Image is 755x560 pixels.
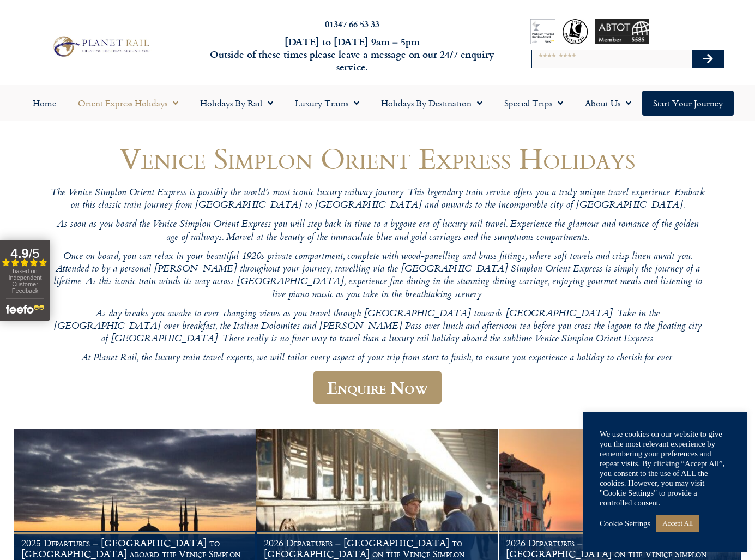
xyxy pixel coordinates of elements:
a: About Us [574,91,642,116]
button: Search [692,50,724,68]
a: Special Trips [493,91,574,116]
a: Luxury Trains [284,91,370,116]
p: As soon as you board the Venice Simplon Orient Express you will step back in time to a bygone era... [51,219,705,244]
a: Holidays by Destination [370,91,493,116]
a: Home [22,91,67,116]
nav: Menu [5,91,750,116]
a: Start your Journey [642,91,734,116]
a: Orient Express Holidays [67,91,189,116]
div: We use cookies on our website to give you the most relevant experience by remembering your prefer... [600,429,730,508]
p: Once on board, you can relax in your beautiful 1920s private compartment, complete with wood-pane... [51,251,705,302]
img: Planet Rail Train Holidays Logo [49,34,152,59]
a: 01347 66 53 33 [325,17,379,30]
a: Holidays by Rail [189,91,284,116]
p: The Venice Simplon Orient Express is possibly the world’s most iconic luxury railway journey. Thi... [51,187,705,213]
a: Cookie Settings [600,519,650,528]
p: As day breaks you awake to ever-changing views as you travel through [GEOGRAPHIC_DATA] towards [G... [51,308,705,346]
p: At Planet Rail, the luxury train travel experts, we will tailor every aspect of your trip from st... [51,352,705,365]
a: Accept All [656,515,699,532]
h6: [DATE] to [DATE] 9am – 5pm Outside of these times please leave a message on our 24/7 enquiry serv... [204,35,500,74]
h1: Venice Simplon Orient Express Holidays [51,142,705,174]
a: Enquire Now [313,371,442,404]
